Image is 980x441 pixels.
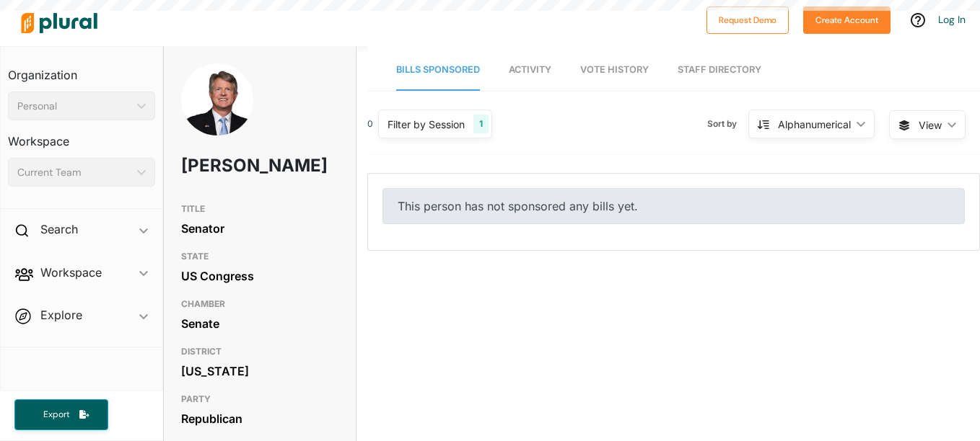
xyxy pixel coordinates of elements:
[181,343,338,360] h3: DISTRICT
[509,64,551,75] span: Activity
[181,248,338,265] h3: STATE
[8,54,155,86] h3: Organization
[778,117,851,132] div: Alphanumerical
[181,200,338,218] h3: TITLE
[181,391,338,408] h3: PARTY
[14,399,108,430] button: Export
[17,165,131,180] div: Current Team
[181,63,253,151] img: Headshot of Roger Marshall
[17,99,131,114] div: Personal
[706,12,789,27] a: Request Demo
[181,408,338,429] div: Republican
[382,188,965,224] div: This person has not sponsored any bills yet.
[181,295,338,313] h3: CHAMBER
[678,50,761,91] a: Staff Directory
[181,265,338,287] div: US Congress
[803,12,891,27] a: Create Account
[396,64,480,75] span: Bills Sponsored
[706,6,789,34] button: Request Demo
[388,117,465,132] div: Filter by Session
[803,6,891,34] button: Create Account
[40,221,78,237] h2: Search
[938,13,966,26] a: Log In
[33,409,79,421] span: Export
[8,120,155,152] h3: Workspace
[580,64,649,75] span: Vote History
[181,360,338,382] div: [US_STATE]
[396,50,480,91] a: Bills Sponsored
[473,115,489,133] div: 1
[509,50,551,91] a: Activity
[919,117,942,133] span: View
[707,117,748,130] span: Sort by
[181,218,338,239] div: Senator
[181,144,276,187] h1: [PERSON_NAME]
[181,313,338,334] div: Senate
[580,50,649,91] a: Vote History
[367,117,373,130] div: 0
